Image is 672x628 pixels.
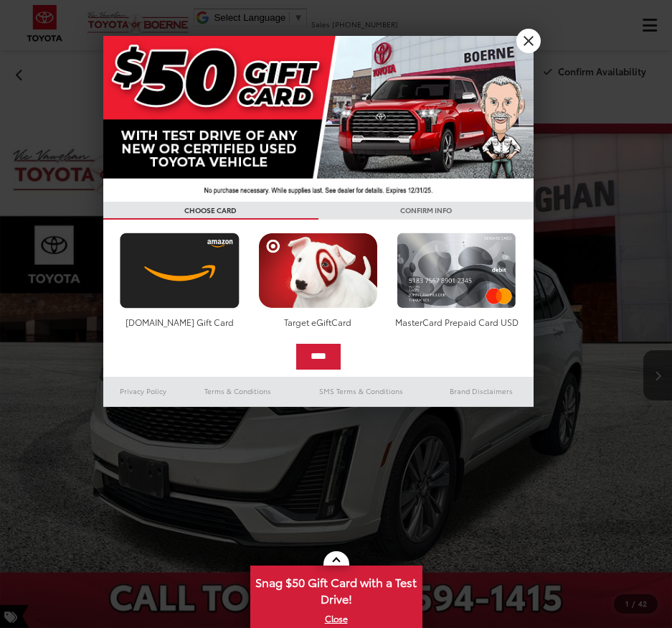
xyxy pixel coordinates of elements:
a: Terms & Conditions [183,383,293,400]
img: 42635_top_851395.jpg [103,36,534,202]
h3: CHOOSE CARD [103,202,318,220]
div: MasterCard Prepaid Card USD [393,316,520,328]
h3: CONFIRM INFO [318,202,534,220]
a: SMS Terms & Conditions [293,383,429,400]
div: Target eGiftCard [255,316,382,328]
a: Brand Disclaimers [429,383,534,400]
img: amazoncard.png [116,233,243,309]
div: [DOMAIN_NAME] Gift Card [116,316,243,328]
a: Privacy Policy [103,383,184,400]
img: mastercard.png [393,233,520,309]
span: Snag $50 Gift Card with a Test Drive! [252,567,421,611]
img: targetcard.png [255,233,382,309]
